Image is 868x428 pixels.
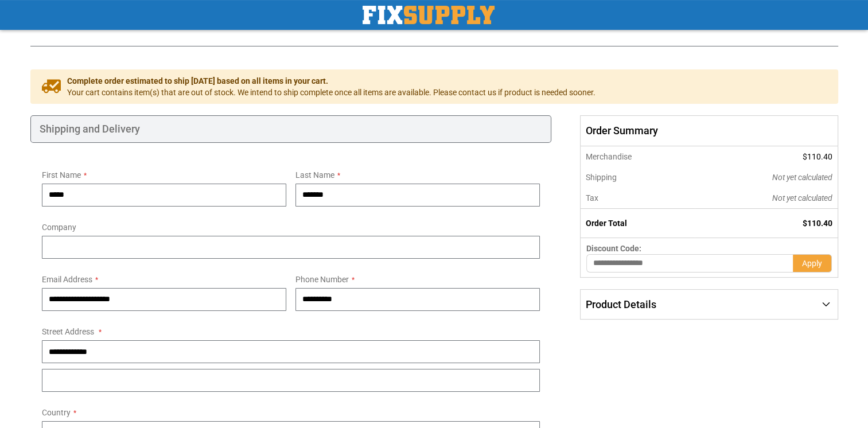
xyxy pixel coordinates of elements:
[586,173,617,182] span: Shipping
[42,275,92,284] span: Email Address
[772,173,832,182] span: Not yet calculated
[586,219,627,228] strong: Order Total
[363,6,495,24] a: store logo
[803,219,832,228] span: $110.40
[580,115,838,146] span: Order Summary
[42,327,94,336] span: Street Address
[802,259,822,268] span: Apply
[581,146,695,167] th: Merchandise
[295,170,334,180] span: Last Name
[793,254,832,273] button: Apply
[30,9,838,34] h1: Check Out
[772,193,832,203] span: Not yet calculated
[67,87,595,98] span: Your cart contains item(s) that are out of stock. We intend to ship complete once all items are a...
[586,298,656,310] span: Product Details
[30,115,552,143] div: Shipping and Delivery
[42,170,81,180] span: First Name
[586,244,641,253] span: Discount Code:
[67,75,595,87] span: Complete order estimated to ship [DATE] based on all items in your cart.
[295,275,349,284] span: Phone Number
[42,223,76,232] span: Company
[803,152,832,161] span: $110.40
[363,6,495,24] img: Fix Industrial Supply
[581,188,695,209] th: Tax
[42,408,71,417] span: Country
